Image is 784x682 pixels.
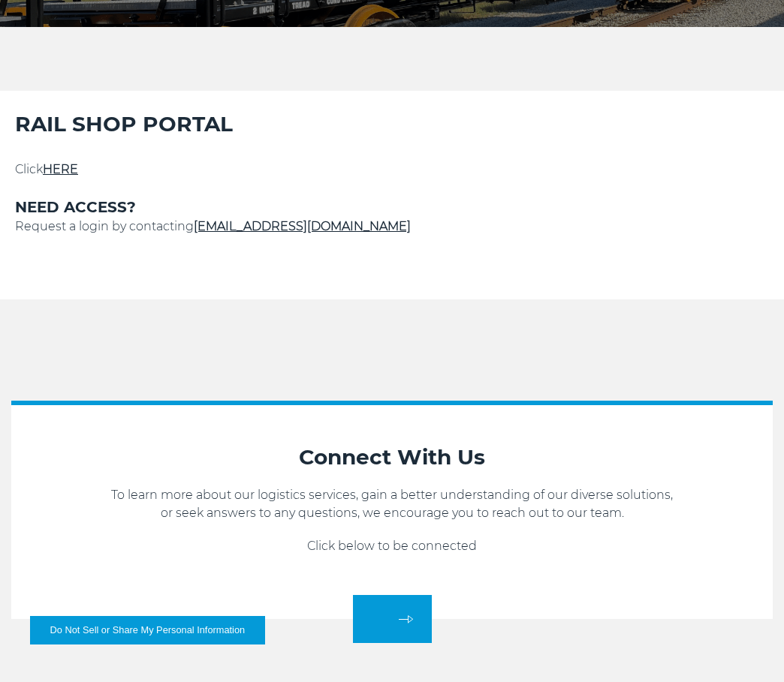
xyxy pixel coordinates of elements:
h2: RAIL SHOP PORTAL [15,110,769,138]
p: Click [15,161,769,179]
h3: NEED ACCESS? [15,197,769,218]
a: [EMAIL_ADDRESS][DOMAIN_NAME] [194,219,411,233]
p: Request a login by contacting [15,218,769,236]
p: Click below to be connected [26,537,758,555]
p: To learn more about our logistics services, gain a better understanding of our diverse solutions,... [26,486,758,522]
h2: Connect With Us [26,443,758,471]
a: arrow arrow [353,595,432,643]
a: HERE [43,162,78,176]
button: Do Not Sell or Share My Personal Information [30,616,265,644]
